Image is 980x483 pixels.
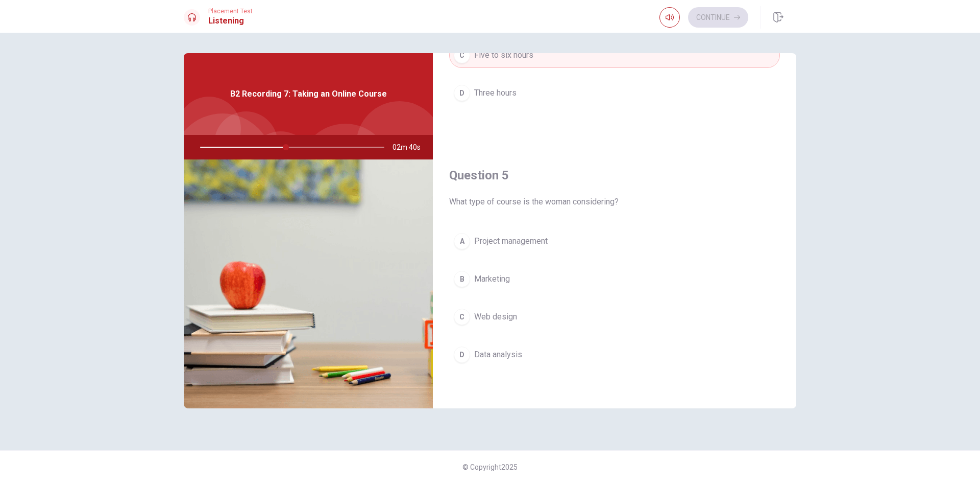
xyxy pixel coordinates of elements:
img: B2 Recording 7: Taking an Online Course [184,159,433,408]
span: 02m 40s [393,135,429,159]
h4: Question 5 [449,167,780,183]
button: CWeb design [449,304,780,330]
h1: Listening [208,15,253,27]
span: What type of course is the woman considering? [449,196,780,208]
div: C [454,309,470,325]
span: © Copyright 2025 [462,463,518,471]
span: Placement Test [208,8,253,15]
button: DThree hours [449,80,780,106]
button: BMarketing [449,266,780,292]
span: Marketing [474,273,510,285]
div: A [454,233,470,249]
span: B2 Recording 7: Taking an Online Course [230,88,387,100]
span: Five to six hours [474,49,533,61]
span: Three hours [474,87,517,99]
button: CFive to six hours [449,42,780,68]
div: D [454,85,470,101]
div: C [454,47,470,63]
span: Web design [474,311,517,323]
button: AProject management [449,228,780,254]
button: DData analysis [449,342,780,367]
span: Project management [474,235,548,247]
div: D [454,347,470,363]
div: B [454,271,470,287]
span: Data analysis [474,349,522,361]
